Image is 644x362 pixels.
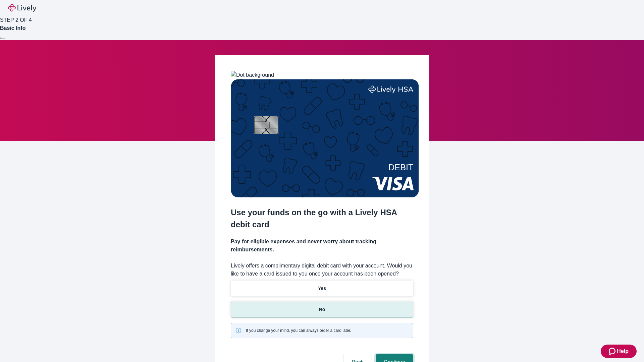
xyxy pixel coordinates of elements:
p: Yes [318,285,326,292]
svg: Zendesk support icon [609,347,617,355]
label: Lively offers a complimentary digital debit card with your account. Would you like to have a card... [231,262,413,278]
img: Dot background [231,71,274,79]
button: Zendesk support iconHelp [601,345,637,358]
img: Lively [8,4,36,12]
h2: Use your funds on the go with a Lively HSA debit card [231,206,413,231]
button: Yes [231,281,413,296]
p: No [319,306,325,313]
button: No [231,302,413,317]
span: Help [617,347,629,355]
span: If you change your mind, you can always order a card later. [246,327,351,334]
h4: Pay for eligible expenses and never worry about tracking reimbursements. [231,238,413,254]
img: Debit card [231,79,419,197]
